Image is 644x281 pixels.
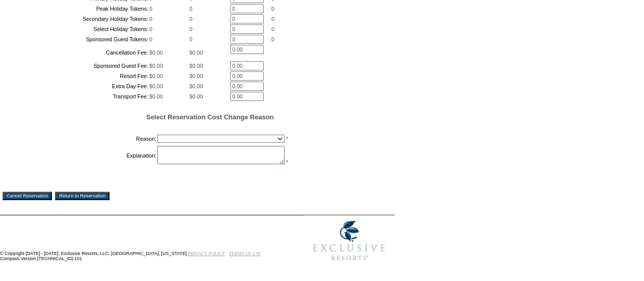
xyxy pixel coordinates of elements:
td: Transport Fee: [29,92,148,101]
span: $0.00 [149,49,163,56]
input: Return to Reservation [55,192,109,200]
span: $0.00 [189,49,203,56]
span: $0.00 [149,83,163,89]
span: 0 [189,6,192,12]
td: Reason: [29,133,156,145]
a: TERMS OF USE [229,251,261,256]
span: $0.00 [189,63,203,69]
img: Exclusive Resorts [303,215,395,266]
a: PRIVACY POLICY [188,251,225,256]
span: 0 [189,36,192,42]
td: Sponsored Guest Fee: [29,61,148,70]
td: Cancellation Fee: [29,45,148,60]
span: 0 [149,26,152,32]
td: Peak Holiday Tokens: [29,4,148,13]
span: 0 [149,6,152,12]
span: 0 [271,26,274,32]
span: $0.00 [189,73,203,79]
span: 0 [149,16,152,22]
span: 0 [271,36,274,42]
span: 0 [189,16,192,22]
td: Secondary Holiday Tokens: [29,14,148,23]
span: 0 [271,16,274,22]
span: $0.00 [149,63,163,69]
span: 0 [149,36,152,42]
span: $0.00 [189,83,203,89]
span: $0.00 [149,93,163,99]
span: $0.00 [149,73,163,79]
td: Extra Day Fee: [29,82,148,91]
td: Select Holiday Tokens: [29,24,148,34]
td: Sponsored Guest Tokens: [29,35,148,44]
h5: Select Reservation Cost Change Reason [28,113,392,121]
span: $0.00 [189,93,203,99]
input: Cancel Reservation [3,192,52,200]
span: 0 [189,26,192,32]
td: Explanation: [29,146,156,165]
td: Resort Fee: [29,71,148,81]
span: 0 [271,6,274,12]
